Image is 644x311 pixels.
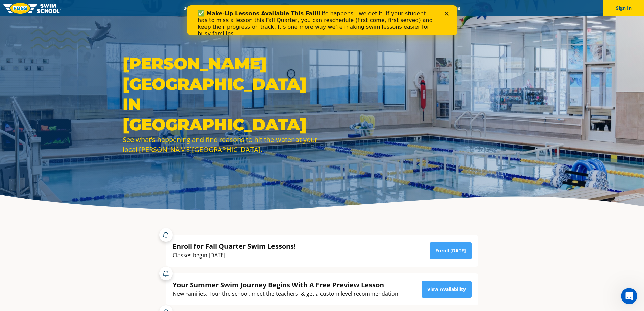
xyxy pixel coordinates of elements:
a: Enroll [DATE] [430,242,472,259]
a: Swim Like [PERSON_NAME] [345,5,417,12]
a: Careers [438,5,466,12]
a: About FOSS [308,5,345,12]
iframe: Intercom live chat [621,288,637,304]
div: Your Summer Swim Journey Begins With A Free Preview Lesson [173,280,400,289]
div: Close [258,6,264,10]
div: Classes begin [DATE] [173,251,296,260]
div: Enroll for Fall Quarter Swim Lessons! [173,242,296,251]
a: Schools [220,5,248,12]
div: Life happens—we get it. If your student has to miss a lesson this Fall Quarter, you can reschedul... [11,5,249,32]
a: Swim Path® Program [248,5,308,12]
h1: [PERSON_NAME][GEOGRAPHIC_DATA] in [GEOGRAPHIC_DATA] [123,53,319,135]
img: FOSS Swim School Logo [3,3,61,14]
div: See what’s happening and find reasons to hit the water at your local [PERSON_NAME][GEOGRAPHIC_DATA]. [123,135,319,154]
b: ✅ Make-Up Lessons Available This Fall! [11,5,132,11]
div: New Families: Tour the school, meet the teachers, & get a custom level recommendation! [173,289,400,298]
a: 2025 Calendar [178,5,220,12]
a: Blog [417,5,438,12]
iframe: Intercom live chat banner [187,5,457,35]
a: View Availability [422,281,472,298]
